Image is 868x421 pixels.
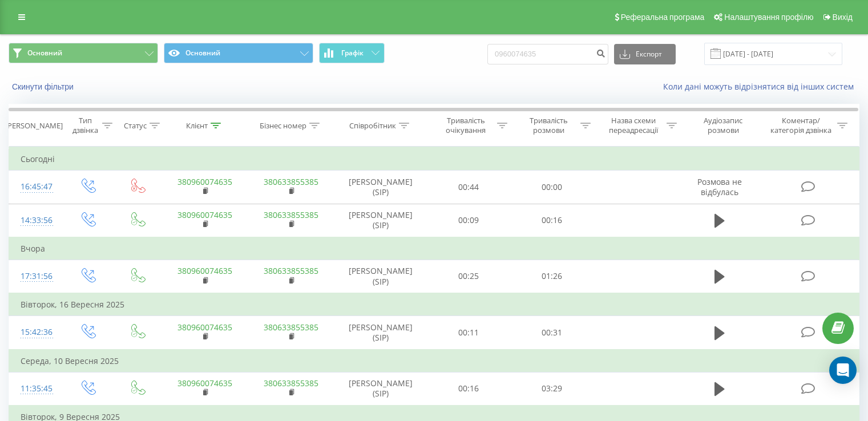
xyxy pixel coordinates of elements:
div: Тривалість очікування [438,116,495,135]
input: Пошук за номером [487,44,608,64]
button: Експорт [614,44,676,64]
div: Клієнт [186,121,208,131]
a: 380633855385 [264,322,318,333]
a: 380960074635 [177,176,232,187]
div: 16:45:47 [21,176,51,198]
div: Статус [124,121,147,131]
div: [PERSON_NAME] [5,121,63,131]
div: Назва схеми переадресації [604,116,664,135]
span: Графік [341,49,364,57]
span: Вихід [833,13,853,22]
div: 15:42:36 [21,321,51,343]
td: [PERSON_NAME] (SIP) [334,204,427,237]
button: Скинути фільтри [9,82,79,92]
div: 14:33:56 [21,209,51,232]
td: 00:09 [427,204,510,237]
td: Вівторок, 16 Вересня 2025 [9,293,859,316]
td: 00:25 [427,260,510,293]
span: Основний [27,48,62,58]
a: 380633855385 [264,209,318,220]
a: 380633855385 [264,265,318,276]
a: Коли дані можуть відрізнятися вiд інших систем [663,81,859,92]
span: Розмова не відбулась [697,176,742,197]
td: 00:16 [427,372,510,406]
div: Тип дзвінка [72,116,99,135]
a: 380960074635 [177,322,232,333]
a: 380960074635 [177,265,232,276]
div: Бізнес номер [260,121,306,131]
td: Сьогодні [9,148,859,171]
td: 01:26 [510,260,593,293]
td: Середа, 10 Вересня 2025 [9,350,859,373]
td: Вчора [9,237,859,260]
div: Співробітник [349,121,396,131]
a: 380633855385 [264,378,318,388]
a: 380960074635 [177,209,232,220]
td: [PERSON_NAME] (SIP) [334,316,427,350]
td: [PERSON_NAME] (SIP) [334,171,427,204]
div: Аудіозапис розмови [690,116,757,135]
div: Коментар/категорія дзвінка [768,116,834,135]
div: Open Intercom Messenger [829,357,857,384]
td: 00:16 [510,204,593,237]
button: Основний [9,43,158,63]
div: 11:35:45 [21,378,51,400]
div: Тривалість розмови [520,116,578,135]
td: [PERSON_NAME] (SIP) [334,260,427,293]
button: Основний [164,43,313,63]
td: 00:11 [427,316,510,350]
td: [PERSON_NAME] (SIP) [334,372,427,406]
td: 00:00 [510,171,593,204]
td: 03:29 [510,372,593,406]
div: 17:31:56 [21,265,51,288]
td: 00:31 [510,316,593,350]
a: 380633855385 [264,176,318,187]
td: 00:44 [427,171,510,204]
span: Налаштування профілю [724,13,813,22]
span: Реферальна програма [621,13,705,22]
a: 380960074635 [177,378,232,388]
button: Графік [319,43,385,63]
